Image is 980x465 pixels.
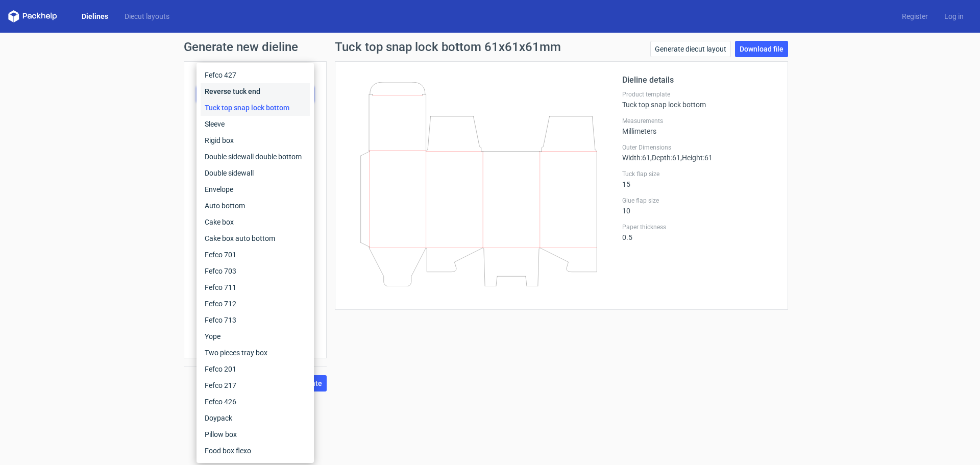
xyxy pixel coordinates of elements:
[73,11,116,21] a: Dielines
[201,214,310,230] div: Cake box
[622,154,650,162] span: Width : 61
[894,11,936,21] a: Register
[201,132,310,149] div: Rigid box
[622,170,775,178] label: Tuck flap size
[201,100,310,116] div: Tuck top snap lock bottom
[201,394,310,410] div: Fefco 426
[201,149,310,165] div: Double sidewall double bottom
[201,410,310,426] div: Doypack
[735,41,788,57] a: Download file
[622,170,775,188] div: 15
[201,279,310,296] div: Fefco 711
[936,11,972,21] a: Log in
[201,443,310,459] div: Food box flexo
[201,263,310,279] div: Fefco 703
[201,247,310,263] div: Fefco 701
[622,143,775,152] label: Outer Dimensions
[650,41,731,57] a: Generate diecut layout
[622,117,775,125] label: Measurements
[622,74,775,86] h2: Dieline details
[201,181,310,198] div: Envelope
[622,90,775,99] label: Product template
[201,198,310,214] div: Auto bottom
[201,67,310,83] div: Fefco 427
[680,154,713,162] span: , Height : 61
[201,361,310,377] div: Fefco 201
[650,154,680,162] span: , Depth : 61
[622,223,775,241] div: 0.5
[622,197,775,205] label: Glue flap size
[201,296,310,312] div: Fefco 712
[201,312,310,328] div: Fefco 713
[201,328,310,345] div: Yope
[622,223,775,231] label: Paper thickness
[201,426,310,443] div: Pillow box
[116,11,178,21] a: Diecut layouts
[622,117,775,135] div: Millimeters
[201,230,310,247] div: Cake box auto bottom
[201,116,310,132] div: Sleeve
[201,345,310,361] div: Two pieces tray box
[622,90,775,109] div: Tuck top snap lock bottom
[184,41,796,53] h1: Generate new dieline
[201,165,310,181] div: Double sidewall
[622,197,775,215] div: 10
[201,83,310,100] div: Reverse tuck end
[335,41,561,53] h1: Tuck top snap lock bottom 61x61x61mm
[201,377,310,394] div: Fefco 217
